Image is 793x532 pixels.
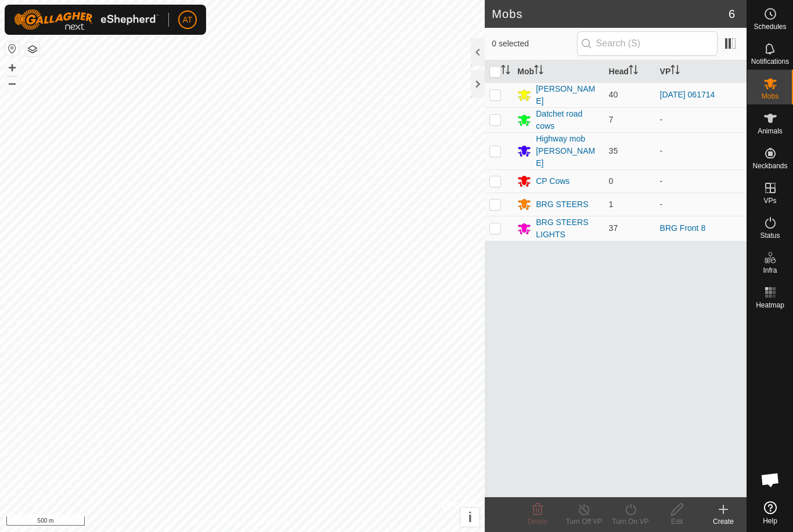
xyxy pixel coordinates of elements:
span: Notifications [751,58,789,65]
span: 0 [609,176,614,186]
span: Heatmap [756,302,784,309]
h2: Mobs [492,7,729,21]
button: i [460,508,480,527]
span: Schedules [754,23,786,30]
button: – [5,76,19,90]
a: [DATE] 061714 [660,90,715,99]
a: Contact Us [254,517,288,527]
span: Mobs [762,93,778,100]
div: Datchet road cows [536,108,599,132]
span: VPs [763,197,776,204]
p-sorticon: Activate to sort [629,67,638,76]
span: 35 [609,146,618,155]
a: BRG Front 8 [660,223,706,233]
div: [PERSON_NAME] [536,83,599,107]
p-sorticon: Activate to sort [671,67,680,76]
td: - [655,132,747,169]
button: Reset Map [5,42,19,56]
span: Animals [758,128,783,135]
td: - [655,107,747,132]
th: Head [604,60,655,83]
p-sorticon: Activate to sort [534,67,543,76]
div: Edit [654,516,700,527]
div: CP Cows [536,175,569,187]
span: 0 selected [492,38,576,50]
p-sorticon: Activate to sort [501,67,510,76]
div: Create [700,516,747,527]
a: Privacy Policy [197,517,240,527]
td: - [655,193,747,216]
a: Help [747,497,793,529]
span: 1 [609,200,614,209]
div: Highway mob [PERSON_NAME] [536,133,599,169]
span: i [468,509,472,525]
button: Map Layers [26,42,39,56]
th: Mob [513,60,604,83]
button: + [5,61,19,75]
div: Open chat [753,462,788,497]
div: BRG STEERS [536,198,588,211]
img: Gallagher Logo [14,9,159,30]
input: Search (S) [577,31,718,56]
span: 40 [609,90,618,99]
span: AT [183,14,193,26]
span: 37 [609,223,618,233]
span: Help [763,517,777,524]
span: Delete [528,517,548,526]
span: Infra [763,267,777,274]
span: Neckbands [752,162,787,169]
th: VP [655,60,747,83]
div: Turn Off VP [561,516,607,527]
span: 7 [609,115,614,124]
span: 6 [729,5,735,23]
div: Turn On VP [607,516,654,527]
div: BRG STEERS LIGHTS [536,216,599,241]
td: - [655,169,747,193]
span: Status [760,232,780,239]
